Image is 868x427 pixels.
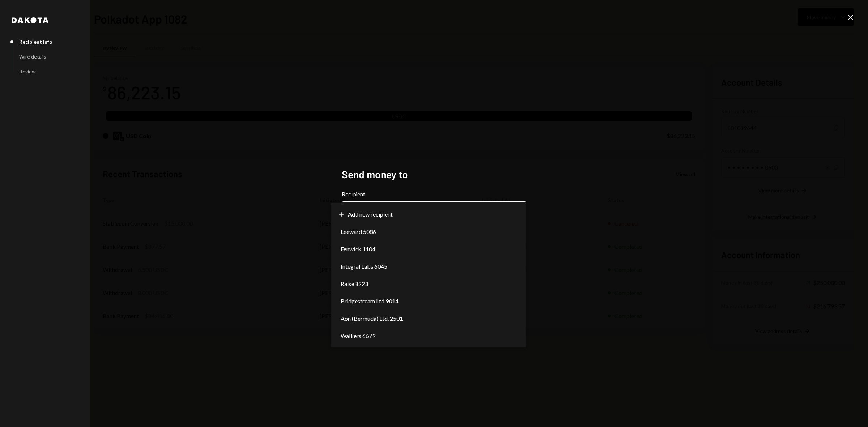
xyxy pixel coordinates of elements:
[348,210,393,219] span: Add new recipient
[342,190,526,198] label: Recipient
[341,314,403,323] span: Aon (Bermuda) Ltd. 2501
[341,227,376,236] span: Leeward 5086
[341,279,368,288] span: Raise 8223
[342,167,526,182] h2: Send money to
[341,297,399,306] span: Bridgestream Ltd 9014
[341,262,387,271] span: Integral Labs 6045
[342,201,526,222] button: Recipient
[19,39,52,45] div: Recipient info
[341,245,375,253] span: Fenwick 1104
[19,54,46,60] div: Wire details
[19,68,36,74] div: Review
[341,332,375,340] span: Walkers 6679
